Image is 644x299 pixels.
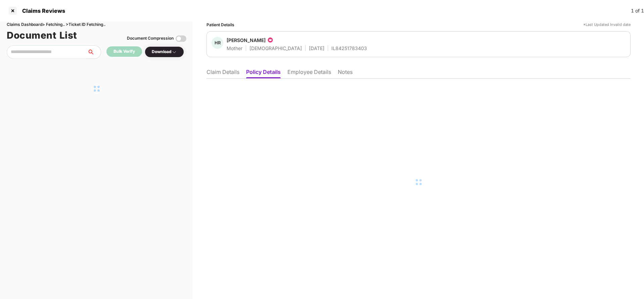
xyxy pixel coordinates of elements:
div: Claims Reviews [18,7,65,14]
div: 1 of 1 [631,7,644,14]
div: Claims Dashboard > Fetching.. > Ticket ID Fetching.. [7,22,186,28]
li: Policy Details [246,69,281,78]
div: [PERSON_NAME] [227,37,266,43]
span: search [87,49,101,55]
h1: Document List [7,28,77,43]
img: svg+xml;base64,PHN2ZyBpZD0iRHJvcGRvd24tMzJ4MzIiIHhtbG5zPSJodHRwOi8vd3d3LnczLm9yZy8yMDAwL3N2ZyIgd2... [172,49,177,55]
img: icon [267,37,274,43]
div: Download [152,49,177,55]
li: Employee Details [287,69,331,78]
div: *Last Updated Invalid date [583,22,631,28]
div: HR [212,37,223,49]
div: IL84251783403 [331,45,367,51]
li: Notes [338,69,353,78]
img: svg+xml;base64,PHN2ZyBpZD0iVG9nZ2xlLTMyeDMyIiB4bWxucz0iaHR0cDovL3d3dy53My5vcmcvMjAwMC9zdmciIHdpZH... [176,33,186,44]
div: [DATE] [309,45,324,51]
div: Patient Details [206,22,234,28]
div: [DEMOGRAPHIC_DATA] [249,45,302,51]
div: Document Compression [127,35,174,42]
button: search [87,45,101,59]
div: Bulk Verify [113,48,135,55]
li: Claim Details [206,69,239,78]
div: Mother [227,45,242,51]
